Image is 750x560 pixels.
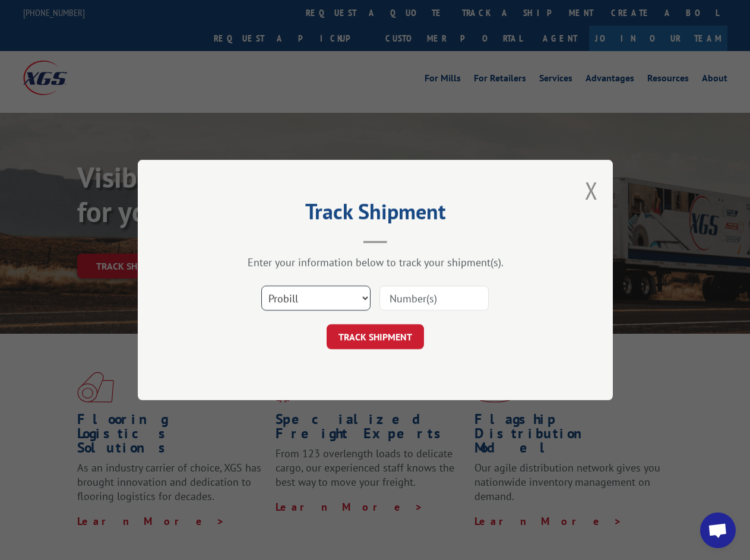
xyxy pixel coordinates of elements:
h2: Track Shipment [197,203,553,226]
div: Enter your information below to track your shipment(s). [197,255,553,269]
input: Number(s) [379,286,489,311]
div: Open chat [700,512,736,548]
button: TRACK SHIPMENT [327,324,424,349]
button: Close modal [585,175,598,206]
